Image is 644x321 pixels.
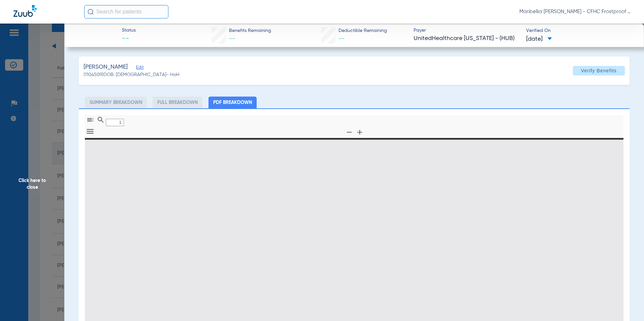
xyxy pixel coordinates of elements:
[85,115,96,125] button: Toggle Sidebar
[85,128,96,137] button: Tools
[229,27,271,34] span: Benefits Remaining
[84,5,168,19] input: Search for patients
[153,97,202,108] li: Full Breakdown
[581,68,617,73] span: Verify Benefits
[354,132,365,137] pdf-shy-button: Zoom In
[339,27,387,34] span: Deductible Remaining
[610,289,644,321] iframe: Chat Widget
[573,66,625,75] button: Verify Benefits
[85,97,147,108] li: Summary Breakdown
[88,9,94,15] img: Search Icon
[339,36,345,42] span: --
[208,97,257,108] li: PDF Breakdown
[354,128,365,137] button: Zoom In
[86,127,95,136] svg: Tools
[122,27,136,34] span: Status
[95,120,106,125] pdf-shy-button: Find in Document
[106,119,124,126] input: Page
[414,27,520,34] span: Payer
[344,128,355,137] button: Zoom Out
[526,27,633,34] span: Verified On
[344,132,354,137] pdf-shy-button: Zoom Out
[13,5,37,17] img: Zuub Logo
[519,8,631,15] span: Maribellia [PERSON_NAME] - CFHC Frostproof Dental
[122,34,136,44] span: --
[95,115,106,125] button: Find in Document
[229,36,235,42] span: --
[414,34,520,43] span: UnitedHealthcare [US_STATE] - (HUB)
[526,35,552,43] span: [DATE]
[84,63,128,71] span: [PERSON_NAME]
[85,120,95,125] pdf-shy-button: Toggle Sidebar
[136,65,142,71] span: Edit
[84,71,180,78] span: (1104509) DOB: [DEMOGRAPHIC_DATA] - HoH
